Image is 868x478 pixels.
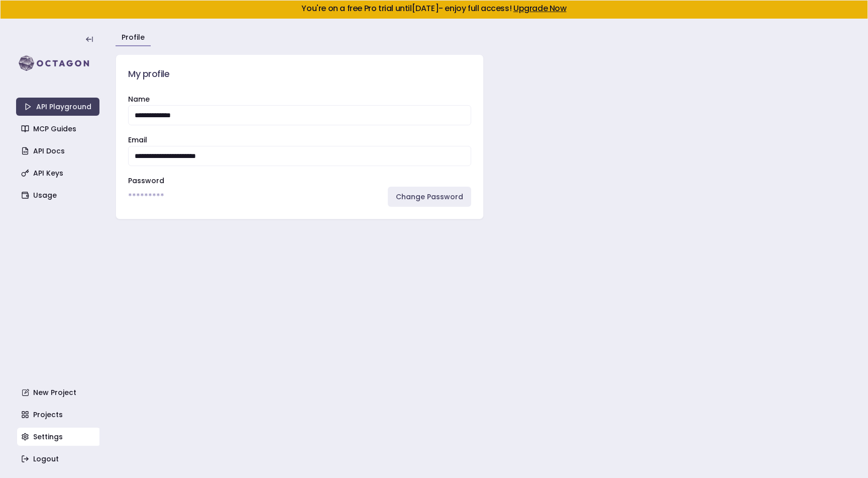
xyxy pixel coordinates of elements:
h5: You're on a free Pro trial until [DATE] - enjoy full access! [9,5,859,13]
a: MCP Guides [17,120,100,138]
a: Profile [122,32,145,42]
a: API Docs [17,142,100,160]
img: logo-rect-yK7x_WSZ.svg [16,53,99,73]
a: Projects [17,406,100,424]
a: Usage [17,186,100,204]
a: API Keys [17,164,100,182]
a: API Playground [16,98,99,116]
h3: My profile [128,67,471,81]
label: Email [128,135,147,145]
label: Name [128,94,150,104]
a: Upgrade Now [513,3,567,14]
a: Change Password [388,187,471,207]
a: Logout [17,450,100,468]
a: Settings [17,428,100,446]
a: New Project [17,383,100,402]
label: Password [128,176,164,186]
